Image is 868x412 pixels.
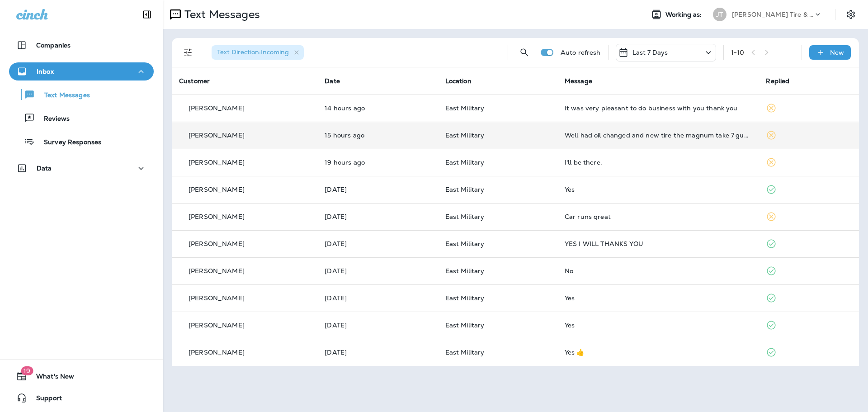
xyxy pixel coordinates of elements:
div: No [565,267,752,275]
span: East Military [445,131,485,139]
button: Text Messages [9,85,154,104]
span: East Military [445,321,485,329]
p: Auto refresh [561,49,601,56]
p: [PERSON_NAME] Tire & Auto [732,11,813,18]
span: Replied [766,77,789,85]
span: East Military [445,240,485,248]
span: Message [565,77,592,85]
p: Sep 4, 2025 09:50 AM [325,322,430,329]
button: Search Messages [515,43,533,62]
span: East Military [445,185,485,194]
p: [PERSON_NAME] [189,104,245,112]
p: [PERSON_NAME] [189,294,245,302]
div: It was very pleasant to do business with you thank you [565,104,752,112]
p: [PERSON_NAME] [189,132,245,139]
span: Customer [179,77,210,85]
span: East Military [445,294,485,302]
p: Sep 4, 2025 09:01 AM [325,349,430,356]
p: [PERSON_NAME] [189,240,245,247]
button: Reviews [9,109,154,128]
p: Last 7 Days [632,49,668,56]
p: [PERSON_NAME] [189,349,245,356]
div: Yes 👍 [565,349,752,356]
span: East Military [445,267,485,275]
button: 19What's New [9,367,154,385]
span: 19 [21,366,33,375]
p: [PERSON_NAME] [189,267,245,275]
span: Location [445,77,472,85]
button: Data [9,159,154,177]
div: JT [713,8,726,21]
span: What's New [27,373,74,384]
span: East Military [445,348,485,356]
p: [PERSON_NAME] [189,159,245,166]
span: Working as: [665,11,704,19]
p: [PERSON_NAME] [189,213,245,220]
div: Car runs great [565,213,752,220]
p: [PERSON_NAME] [189,186,245,193]
p: Text Messages [181,8,260,21]
p: Inbox [37,68,54,75]
button: Settings [843,6,859,23]
span: East Military [445,104,485,112]
button: Companies [9,36,154,54]
span: East Military [445,158,485,166]
button: Survey Responses [9,132,154,151]
button: Filters [179,43,197,62]
button: Collapse Sidebar [134,5,160,24]
p: Sep 7, 2025 10:00 AM [325,240,430,247]
div: Yes [565,186,752,193]
p: Survey Responses [35,138,101,147]
div: Yes [565,294,752,302]
p: Sep 9, 2025 03:21 PM [325,186,430,193]
div: I'll be there. [565,159,752,166]
p: Sep 10, 2025 04:55 PM [325,132,430,139]
p: Sep 8, 2025 02:09 PM [325,213,430,220]
div: 1 - 10 [731,49,745,56]
span: East Military [445,213,485,221]
p: Sep 10, 2025 12:47 PM [325,159,430,166]
p: Sep 10, 2025 05:47 PM [325,104,430,112]
p: New [830,49,844,56]
p: Companies [36,42,71,49]
p: Text Messages [35,91,90,100]
div: Text Direction:Incoming [212,45,304,60]
p: Data [37,165,52,172]
span: Date [325,77,340,85]
span: Support [27,394,62,405]
span: Text Direction : Incoming [217,48,289,56]
div: YES I WILL THANKS YOU [565,240,752,247]
p: Sep 7, 2025 09:10 AM [325,267,430,275]
div: Yes [565,322,752,329]
button: Inbox [9,62,154,81]
button: Support [9,389,154,407]
p: Reviews [35,115,70,123]
div: Well had oil changed and new tire the magnum take 7 guards only put in 6 not too happy ! I've bee... [565,132,752,139]
p: [PERSON_NAME] [189,322,245,329]
p: Sep 4, 2025 11:37 AM [325,294,430,302]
